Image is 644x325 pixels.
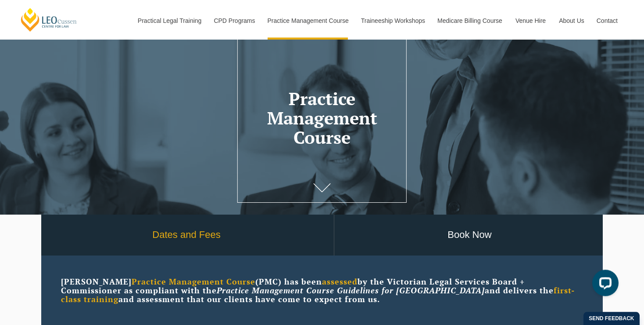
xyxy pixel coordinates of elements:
[590,2,624,40] a: Contact
[245,89,399,147] h1: Practice Management Course
[431,2,509,40] a: Medicare Billing Course
[334,215,605,256] a: Book Now
[217,285,485,296] em: Practice Management Course Guidelines for [GEOGRAPHIC_DATA]
[20,7,78,32] a: [PERSON_NAME] Centre for Law
[354,2,431,40] a: Traineeship Workshops
[131,2,208,40] a: Practical Legal Training
[132,276,255,287] strong: Practice Management Course
[61,278,583,303] p: [PERSON_NAME] (PMC) has been by the Victorian Legal Services Board + Commissioner as compliant wi...
[509,2,552,40] a: Venue Hire
[39,215,334,256] a: Dates and Fees
[261,2,354,40] a: Practice Management Course
[322,276,358,287] strong: assessed
[207,2,261,40] a: CPD Programs
[61,285,575,304] strong: first-class training
[585,266,622,303] iframe: LiveChat chat widget
[552,2,590,40] a: About Us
